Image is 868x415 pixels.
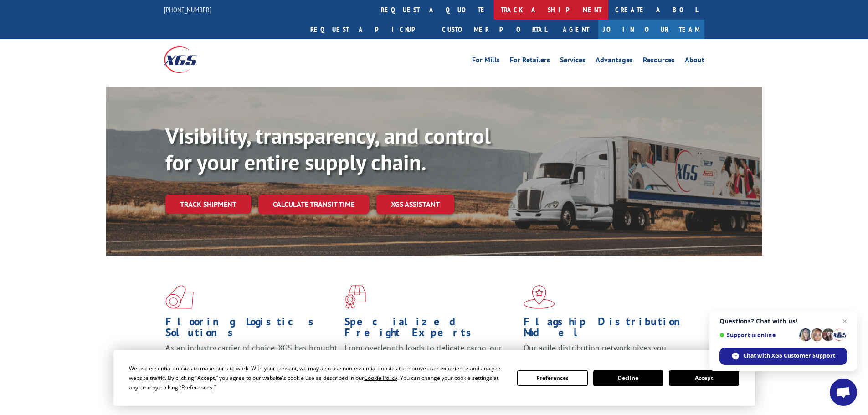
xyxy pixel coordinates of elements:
a: For Mills [472,56,500,67]
b: Visibility, transparency, and control for your entire supply chain. [165,122,491,176]
a: Resources [643,56,675,67]
a: Request a pickup [303,20,435,39]
a: Track shipment [165,195,251,214]
a: [PHONE_NUMBER] [164,5,211,14]
h1: Flagship Distribution Model [524,316,696,343]
a: For Retailers [510,56,550,67]
span: Close chat [839,316,850,327]
a: XGS ASSISTANT [376,195,454,214]
div: Chat with XGS Customer Support [719,348,847,365]
span: Chat with XGS Customer Support [743,352,835,360]
div: Open chat [830,379,857,406]
a: Join Our Team [598,20,704,39]
img: xgs-icon-flagship-distribution-model-red [524,285,555,309]
div: We use essential cookies to make our site work. With your consent, we may also use non-essential ... [129,364,506,392]
a: Calculate transit time [258,195,369,214]
a: Customer Portal [435,20,554,39]
img: xgs-icon-focused-on-flooring-red [344,285,366,309]
button: Accept [669,370,739,386]
a: Agent [554,20,598,39]
a: About [685,56,704,67]
button: Decline [593,370,663,386]
span: Support is online [719,332,796,338]
span: Our agile distribution network gives you nationwide inventory management on demand. [524,343,691,364]
img: xgs-icon-total-supply-chain-intelligence-red [165,285,194,309]
span: Cookie Policy [364,374,397,382]
h1: Flooring Logistics Solutions [165,316,338,343]
p: From overlength loads to delicate cargo, our experienced staff knows the best way to move your fr... [344,343,517,383]
span: Questions? Chat with us! [719,318,847,325]
button: Preferences [517,370,587,386]
span: Preferences [181,384,212,391]
div: Cookie Consent Prompt [113,350,755,406]
a: Services [560,56,586,67]
a: Advantages [596,56,633,67]
h1: Specialized Freight Experts [344,316,517,343]
span: As an industry carrier of choice, XGS has brought innovation and dedication to flooring logistics... [165,343,337,375]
